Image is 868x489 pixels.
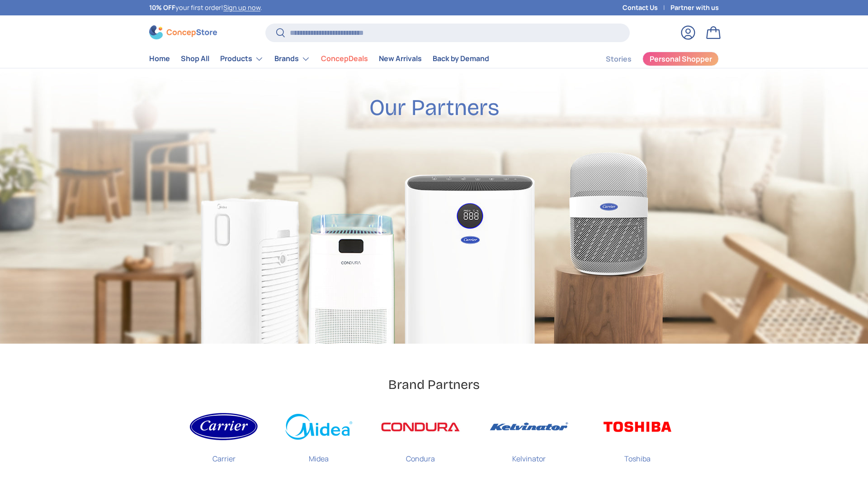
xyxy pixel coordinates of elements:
[190,407,258,471] a: Carrier
[650,55,712,62] span: Personal Shopper
[642,52,719,66] a: Personal Shopper
[274,50,310,68] a: Brands
[285,407,353,471] a: Midea
[488,407,570,471] a: Kelvinator
[149,25,217,39] img: ConcepStore
[623,3,670,13] a: Contact Us
[181,50,209,67] a: Shop All
[597,407,678,471] a: Toshiba
[149,3,175,12] strong: 10% OFF
[584,50,719,68] nav: Secondary
[149,50,170,67] a: Home
[406,446,435,464] p: Condura
[624,446,651,464] p: Toshiba
[220,50,264,68] a: Products
[512,446,546,464] p: Kelvinator
[380,407,461,471] a: Condura
[321,50,368,67] a: ConcepDeals
[433,50,489,67] a: Back by Demand
[369,94,499,122] h2: Our Partners
[606,50,632,68] a: Stories
[223,3,260,12] a: Sign up now
[215,50,269,68] summary: Products
[670,3,719,13] a: Partner with us
[309,446,329,464] p: Midea
[379,50,422,67] a: New Arrivals
[388,376,480,393] h2: Brand Partners
[149,3,262,13] p: your first order! .
[212,446,236,464] p: Carrier
[269,50,316,68] summary: Brands
[149,50,489,68] nav: Primary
